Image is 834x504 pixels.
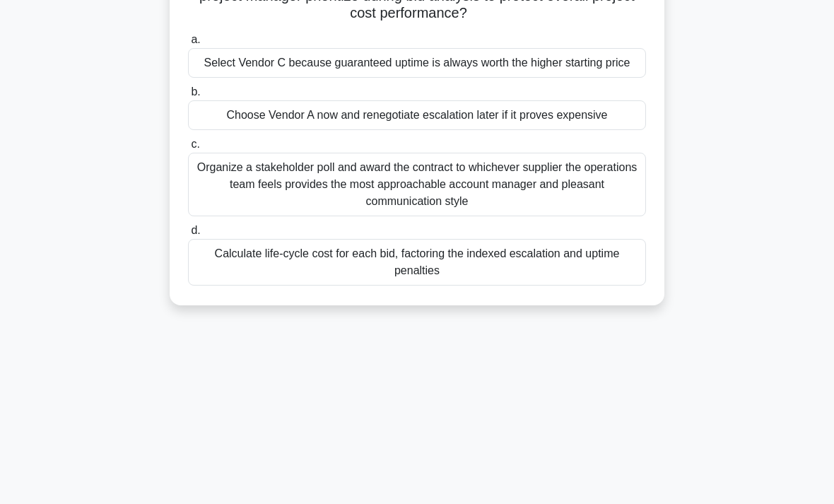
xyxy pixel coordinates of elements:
[188,100,646,130] div: Choose Vendor A now and renegotiate escalation later if it proves expensive
[188,48,646,78] div: Select Vendor C because guaranteed uptime is always worth the higher starting price
[191,33,200,45] span: a.
[191,224,200,236] span: d.
[191,138,199,150] span: c.
[188,153,646,216] div: Organize a stakeholder poll and award the contract to whichever supplier the operations team feel...
[188,239,646,286] div: Calculate life-cycle cost for each bid, factoring the indexed escalation and uptime penalties
[191,86,200,98] span: b.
